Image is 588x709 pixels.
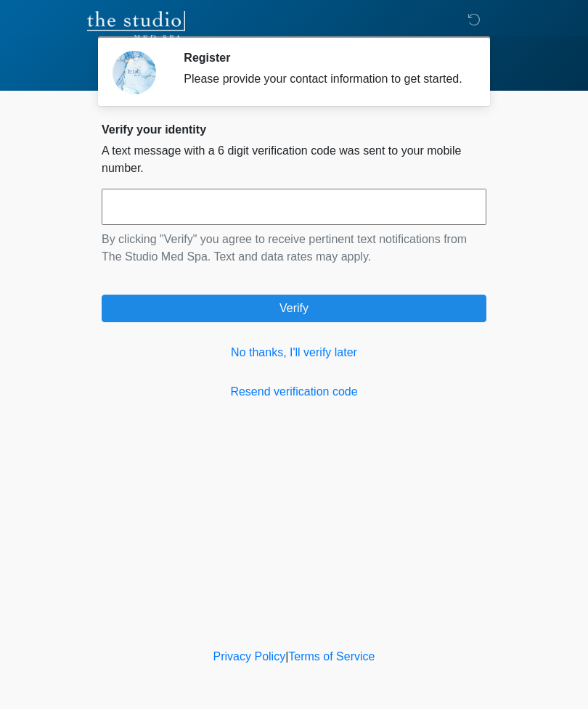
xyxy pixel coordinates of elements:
[102,123,486,136] h2: Verify your identity
[184,70,465,88] div: Please provide your contact information to get started.
[102,295,486,322] button: Verify
[184,51,465,65] h2: Register
[285,650,288,663] a: |
[288,650,375,663] a: Terms of Service
[102,142,486,177] p: A text message with a 6 digit verification code was sent to your mobile number.
[113,51,156,94] img: Agent Avatar
[102,344,486,361] a: No thanks, I'll verify later
[213,650,286,663] a: Privacy Policy
[102,383,486,401] a: Resend verification code
[87,11,185,40] img: The Studio Med Spa Logo
[102,231,486,266] p: By clicking "Verify" you agree to receive pertinent text notifications from The Studio Med Spa. T...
